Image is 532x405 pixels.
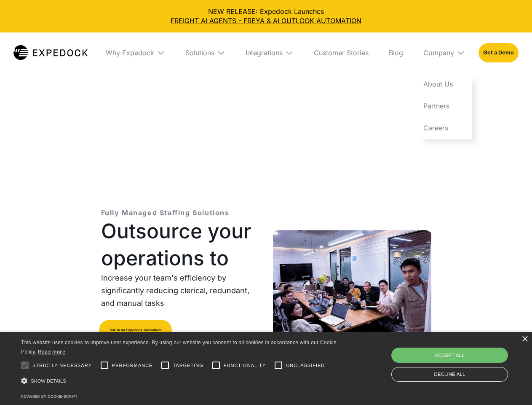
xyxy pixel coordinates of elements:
div: Show details [21,375,340,387]
a: Get a Demo [479,43,519,62]
div: NEW RELEASE: Expedock Launches [7,7,525,26]
div: Company [423,49,454,57]
a: Careers [417,117,472,139]
div: Integrations [239,32,300,73]
a: Partners [417,95,472,117]
span: Show details [31,378,66,383]
a: About Us [417,73,472,95]
nav: Company [417,73,472,139]
div: Why Expedock [106,49,154,57]
p: Increase your team's efficiency by significantly reducing clerical, redundant, and manual tasks [101,272,259,310]
a: Read more [38,348,65,355]
span: Functionality [224,362,266,369]
span: This website uses cookies to improve user experience. By using our website you consent to all coo... [21,340,337,355]
a: FREIGHT AI AGENTS - FREYA & AI OUTLOOK AUTOMATION [7,16,525,25]
a: Blog [382,32,410,73]
a: Powered by cookie-script [21,394,78,399]
span: Strictly necessary [32,362,92,369]
span: Performance [112,362,153,369]
p: Fully Managed Staffing Solutions [101,208,230,218]
iframe: Chat Widget [392,314,532,405]
a: Customer Stories [307,32,375,73]
div: Integrations [246,49,283,57]
div: Why Expedock [99,32,172,73]
div: Solutions [179,32,232,73]
h1: Outsource your operations to [101,218,259,272]
span: Targeting [173,362,203,369]
a: Talk to an Expedock Consultant [99,320,172,341]
span: Unclassified [286,362,325,369]
div: Company [417,32,472,73]
div: Solutions [185,49,214,57]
